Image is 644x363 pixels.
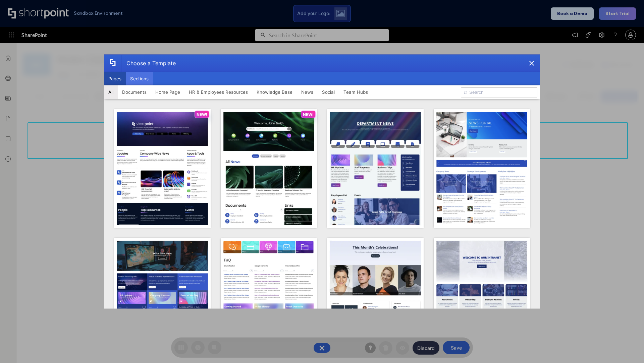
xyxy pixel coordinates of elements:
button: Home Page [151,85,184,99]
div: template selector [104,54,540,309]
p: NEW! [197,112,207,117]
button: HR & Employees Resources [184,85,252,99]
div: Choose a Template [121,55,176,72]
p: NEW! [303,112,314,117]
button: News [297,85,318,99]
button: Pages [104,72,126,85]
iframe: Chat Widget [610,331,644,363]
button: Team Hubs [339,85,372,99]
button: Documents [118,85,151,99]
input: Search [461,87,537,97]
button: Knowledge Base [252,85,297,99]
button: All [104,85,118,99]
button: Social [318,85,339,99]
button: Sections [126,72,153,85]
